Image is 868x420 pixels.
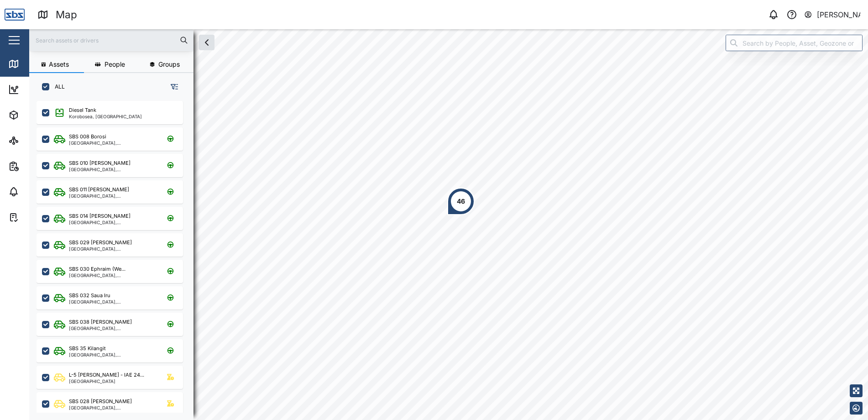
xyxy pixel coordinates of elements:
div: Assets [24,110,52,120]
div: [GEOGRAPHIC_DATA], [GEOGRAPHIC_DATA] [69,194,156,198]
div: [GEOGRAPHIC_DATA], [GEOGRAPHIC_DATA] [69,167,156,172]
div: L-5 [PERSON_NAME] - IAE 24... [69,371,144,379]
div: SBS 014 [PERSON_NAME] [69,212,131,220]
div: [GEOGRAPHIC_DATA], [GEOGRAPHIC_DATA] [69,273,156,278]
div: Map marker [447,188,475,215]
label: ALL [49,83,65,90]
div: SBS 028 [PERSON_NAME] [69,398,132,405]
span: Assets [49,61,69,68]
div: SBS 35 Kilangit [69,345,106,352]
div: [GEOGRAPHIC_DATA], [GEOGRAPHIC_DATA] [69,141,156,145]
div: Tasks [24,212,49,222]
div: SBS 008 Borosi [69,133,106,141]
div: Dashboard [24,84,65,94]
div: Korobosea, [GEOGRAPHIC_DATA] [69,114,142,119]
div: [PERSON_NAME] [817,9,861,21]
div: [GEOGRAPHIC_DATA], [GEOGRAPHIC_DATA] [69,326,156,331]
div: SBS 011 [PERSON_NAME] [69,186,129,194]
div: Diesel Tank [69,106,96,114]
div: SBS 032 Saua Iru [69,292,110,299]
input: Search by People, Asset, Geozone or Place [726,35,863,51]
div: SBS 030 Ephraim (We... [69,265,125,273]
canvas: Map [29,29,868,420]
div: [GEOGRAPHIC_DATA], [GEOGRAPHIC_DATA] [69,299,156,304]
span: People [105,61,125,68]
div: [GEOGRAPHIC_DATA], [GEOGRAPHIC_DATA] [69,220,156,225]
div: Map [24,59,44,69]
span: Groups [158,61,180,68]
button: [PERSON_NAME] [804,8,861,21]
div: [GEOGRAPHIC_DATA] [69,379,144,383]
div: SBS 038 [PERSON_NAME] [69,318,132,326]
div: Map [56,7,77,23]
div: [GEOGRAPHIC_DATA], [GEOGRAPHIC_DATA] [69,405,156,410]
div: SBS 010 [PERSON_NAME] [69,159,131,167]
div: Sites [24,136,46,146]
div: Alarms [24,187,52,197]
div: grid [37,98,193,413]
div: [GEOGRAPHIC_DATA], [GEOGRAPHIC_DATA] [69,247,156,251]
div: 46 [457,196,465,206]
div: Reports [24,161,55,171]
div: [GEOGRAPHIC_DATA], [GEOGRAPHIC_DATA] [69,352,156,357]
input: Search assets or drivers [35,33,188,47]
img: Main Logo [5,5,25,25]
div: SBS 029 [PERSON_NAME] [69,239,132,247]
